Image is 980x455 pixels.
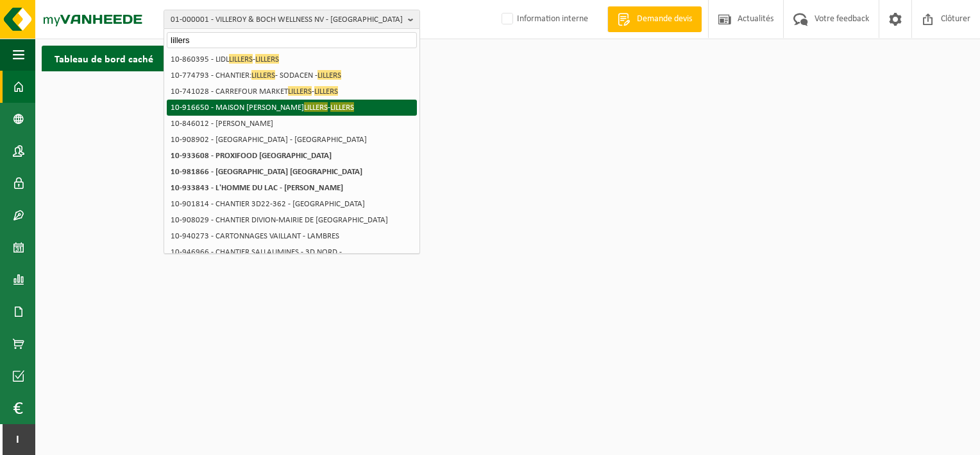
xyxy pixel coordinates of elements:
[167,228,417,244] li: 10-940273 - CARTONNAGES VAILLANT - LAMBRES
[330,102,354,112] span: LILLERS
[167,212,417,228] li: 10-908029 - CHANTIER DIVION-MAIRIE DE [GEOGRAPHIC_DATA]
[607,6,702,32] a: Demande devis
[167,67,417,84] li: 10-774793 - CHANTIER: - SODACEN -
[229,54,253,64] span: LILLERS
[42,46,166,71] h2: Tableau de bord caché
[167,244,417,270] li: 10-946966 - CHANTIER SALLAUMINES - 3D NORD - [GEOGRAPHIC_DATA]
[255,54,279,64] span: LILLERS
[634,13,695,26] span: Demande devis
[164,10,420,29] button: 01-000001 - VILLEROY & BOCH WELLNESS NV - [GEOGRAPHIC_DATA]
[167,132,417,148] li: 10-908902 - [GEOGRAPHIC_DATA] - [GEOGRAPHIC_DATA]
[167,100,417,116] li: 10-916650 - MAISON [PERSON_NAME] -
[171,184,343,192] strong: 10-933843 - L'HOMME DU LAC - [PERSON_NAME]
[171,168,362,176] strong: 10-981866 - [GEOGRAPHIC_DATA] [GEOGRAPHIC_DATA]
[167,51,417,67] li: 10-860395 - LIDL -
[171,152,332,160] strong: 10-933608 - PROXIFOOD [GEOGRAPHIC_DATA]
[317,70,341,80] span: LILLERS
[167,116,417,132] li: 10-846012 - [PERSON_NAME]
[167,32,417,48] input: Chercher des succursales liées
[167,196,417,212] li: 10-901814 - CHANTIER 3D22-362 - [GEOGRAPHIC_DATA]
[499,10,588,29] label: Information interne
[304,102,328,112] span: LILLERS
[167,84,417,100] li: 10-741028 - CARREFOUR MARKET -
[314,86,338,96] span: LILLERS
[251,70,275,80] span: LILLERS
[171,10,403,30] span: 01-000001 - VILLEROY & BOCH WELLNESS NV - [GEOGRAPHIC_DATA]
[288,86,312,96] span: LILLERS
